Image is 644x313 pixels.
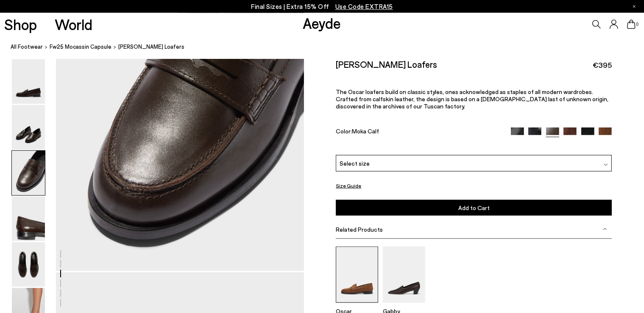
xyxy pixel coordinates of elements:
span: Select size [340,159,370,168]
img: svg%3E [603,227,607,231]
img: Oscar Leather Loafers - Image 5 [12,242,45,287]
p: Final Sizes | Extra 15% Off [251,1,393,12]
span: Fw25 Mocassin Capsule [50,43,112,50]
img: Oscar Leather Loafers - Image 1 [12,59,45,104]
nav: breadcrumb [11,36,644,59]
a: All Footwear [11,42,43,51]
span: Add to Cart [458,204,490,211]
span: Related Products [336,226,383,233]
div: Color: [336,127,502,137]
span: The Oscar loafers build on classic styles, ones acknowledged as staples of all modern wardrobes. ... [336,88,608,110]
img: svg%3E [604,163,608,167]
span: Moka Calf [352,127,379,135]
span: [PERSON_NAME] Loafers [118,42,184,51]
h2: [PERSON_NAME] Loafers [336,59,437,69]
a: 0 [627,19,636,29]
img: Oscar Leather Loafers - Image 4 [12,197,45,241]
button: Size Guide [336,180,361,191]
span: €395 [593,60,612,70]
span: 0 [636,22,640,27]
a: Aeyde [303,14,341,32]
span: Navigate to /collections/ss25-final-sizes [335,3,393,10]
button: Add to Cart [336,200,612,216]
a: Fw25 Mocassin Capsule [50,42,112,51]
img: Gabby Almond-Toe Loafers [383,247,425,303]
img: Oscar Suede Loafers [336,247,378,303]
a: World [55,17,92,32]
a: Shop [4,17,37,32]
img: Oscar Leather Loafers - Image 2 [12,105,45,150]
img: Oscar Leather Loafers - Image 3 [12,151,45,195]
